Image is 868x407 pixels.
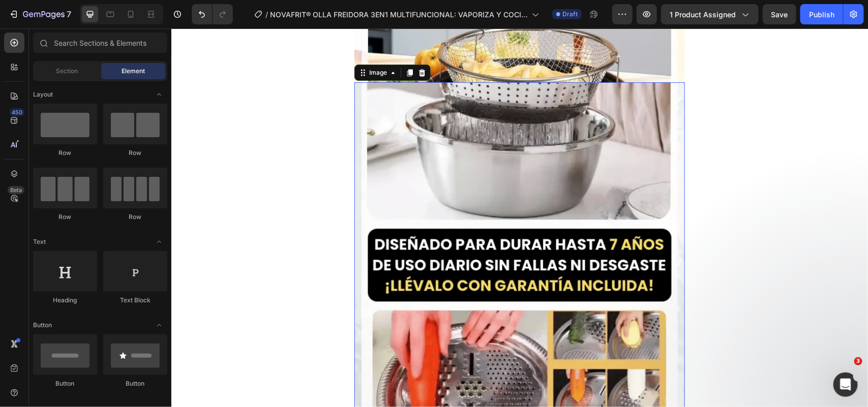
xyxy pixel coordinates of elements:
[10,108,24,116] div: 450
[67,8,71,20] p: 7
[833,372,858,397] iframe: Intercom live chat
[103,212,167,222] div: Row
[103,379,167,388] div: Button
[800,4,843,24] button: Publish
[33,379,97,388] div: Button
[33,33,167,53] input: Search Sections & Elements
[192,4,233,24] div: Undo/Redo
[151,234,167,250] span: Toggle open
[151,86,167,103] span: Toggle open
[33,296,97,305] div: Heading
[763,4,796,24] button: Save
[4,4,76,24] button: 7
[854,357,862,365] span: 3
[33,148,97,158] div: Row
[270,9,528,20] span: NOVAFRIT® OLLA FREIDORA 3EN1 MULTIFUNCIONAL: VAPORIZA Y COCINA AL INSTANTE
[670,9,736,20] span: 1 product assigned
[8,186,24,194] div: Beta
[171,28,868,407] iframe: Design area
[33,321,52,330] span: Button
[151,317,167,333] span: Toggle open
[771,10,788,19] span: Save
[196,40,218,49] div: Image
[809,9,834,20] div: Publish
[103,296,167,305] div: Text Block
[265,9,268,20] span: /
[33,90,53,99] span: Layout
[33,212,97,222] div: Row
[56,67,78,76] span: Section
[122,67,145,76] span: Element
[562,10,578,19] span: Draft
[661,4,759,24] button: 1 product assigned
[33,237,46,246] span: Text
[103,148,167,158] div: Row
